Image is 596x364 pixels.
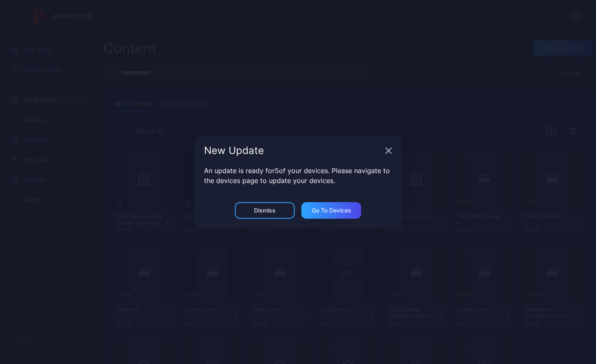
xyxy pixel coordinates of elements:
button: Go to devices [301,202,361,219]
div: Go to devices [312,207,351,214]
button: Dismiss [235,202,295,219]
div: New Update [204,146,382,156]
div: Dismiss [254,207,276,214]
p: An update is ready for 5 of your devices. Please navigate to the devices page to update your devi... [204,166,392,186]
